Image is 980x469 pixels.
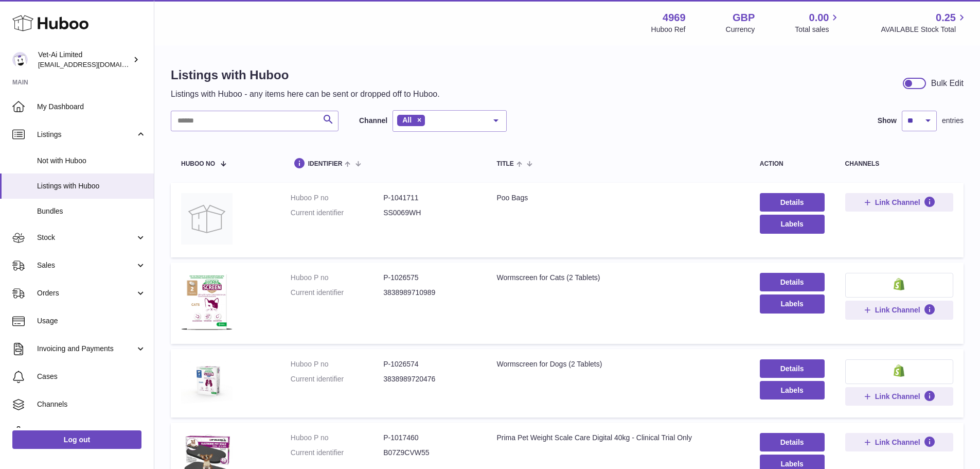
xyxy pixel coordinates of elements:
[37,206,146,216] span: Bundles
[291,448,383,458] dt: Current identifier
[496,273,739,283] div: Wormscreen for Cats (2 Tablets)
[171,89,440,100] p: Listings with Huboo - any items here can be sent or dropped off to Huboo.
[291,374,383,384] dt: Current identifier
[171,67,440,83] h1: Listings with Huboo
[845,433,953,451] button: Link Channel
[291,433,383,443] dt: Huboo P no
[795,25,841,34] span: Total sales
[38,50,131,70] div: Vet-Ai Limited
[37,181,146,191] span: Listings with Huboo
[881,25,968,34] span: AVAILABLE Stock Total
[181,161,215,167] span: Huboo no
[291,288,383,298] dt: Current identifier
[496,359,739,369] div: Wormscreen for Dogs (2 Tablets)
[359,116,387,126] label: Channel
[12,52,28,67] img: internalAdmin-4969@internal.huboo.com
[37,130,135,140] span: Listings
[308,161,343,167] span: identifier
[37,233,135,242] span: Stock
[37,316,146,326] span: Usage
[845,161,953,167] div: channels
[760,381,825,399] button: Labels
[37,288,135,298] span: Orders
[37,260,135,270] span: Sales
[37,427,146,437] span: Settings
[936,11,956,25] span: 0.25
[875,198,920,207] span: Link Channel
[733,11,755,25] strong: GBP
[38,60,151,68] span: [EMAIL_ADDRESS][DOMAIN_NAME]
[383,374,476,384] dd: 3838989720476
[845,301,953,319] button: Link Channel
[383,273,476,283] dd: P-1026575
[875,438,920,447] span: Link Channel
[845,387,953,406] button: Link Channel
[291,359,383,369] dt: Huboo P no
[760,294,825,313] button: Labels
[37,372,146,381] span: Cases
[845,193,953,212] button: Link Channel
[12,430,141,449] a: Log out
[37,399,146,409] span: Channels
[875,392,920,401] span: Link Channel
[383,193,476,203] dd: P-1041711
[663,11,686,25] strong: 4969
[651,25,686,34] div: Huboo Ref
[383,288,476,298] dd: 3838989710989
[291,193,383,203] dt: Huboo P no
[809,11,829,25] span: 0.00
[383,359,476,369] dd: P-1026574
[795,11,841,34] a: 0.00 Total sales
[37,156,146,166] span: Not with Huboo
[402,116,412,124] span: All
[496,193,739,203] div: Poo Bags
[383,208,476,218] dd: SS0069WH
[760,359,825,378] a: Details
[875,305,920,315] span: Link Channel
[291,273,383,283] dt: Huboo P no
[37,344,135,354] span: Invoicing and Payments
[181,359,233,405] img: Wormscreen for Dogs (2 Tablets)
[383,448,476,458] dd: B07Z9CVW55
[760,273,825,291] a: Details
[760,433,825,451] a: Details
[881,11,968,34] a: 0.25 AVAILABLE Stock Total
[383,433,476,443] dd: P-1017460
[878,116,897,126] label: Show
[291,208,383,218] dt: Current identifier
[181,193,233,245] img: Poo Bags
[37,102,146,112] span: My Dashboard
[496,433,739,443] div: Prima Pet Weight Scale Care Digital 40kg - Clinical Trial Only
[931,78,964,89] div: Bulk Edit
[760,161,825,167] div: action
[181,273,233,331] img: Wormscreen for Cats (2 Tablets)
[760,215,825,233] button: Labels
[894,278,904,290] img: shopify-small.png
[496,161,513,167] span: title
[726,25,755,34] div: Currency
[760,193,825,212] a: Details
[942,116,964,126] span: entries
[894,364,904,377] img: shopify-small.png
